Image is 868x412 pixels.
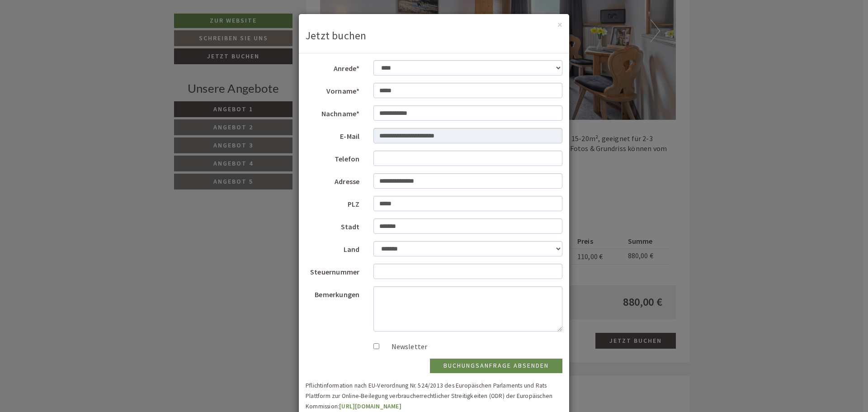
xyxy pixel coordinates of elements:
[299,105,367,119] label: Nachname*
[14,44,143,51] small: 09:57
[299,264,367,277] label: Steuernummer
[299,173,367,187] label: Adresse
[14,27,143,34] div: [GEOGRAPHIC_DATA]
[302,238,356,254] button: Senden
[306,30,562,42] h3: Jetzt buchen
[299,60,367,74] label: Anrede*
[299,286,367,300] label: Bemerkungen
[306,382,552,410] small: Pflichtinformation nach EU-Verordnung Nr. 524/2013 des Europäischen Parlaments und Rats Plattform...
[382,341,428,352] label: Newsletter
[299,196,367,209] label: PLZ
[557,20,562,29] button: ×
[299,218,367,232] label: Stadt
[430,359,562,373] button: Buchungsanfrage absenden
[299,151,367,164] label: Telefon
[161,7,194,23] div: [DATE]
[299,83,367,96] label: Vorname*
[339,403,401,410] a: [URL][DOMAIN_NAME]
[299,128,367,142] label: E-Mail
[7,25,148,52] div: Guten Tag, wie können wir Ihnen helfen?
[299,241,367,255] label: Land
